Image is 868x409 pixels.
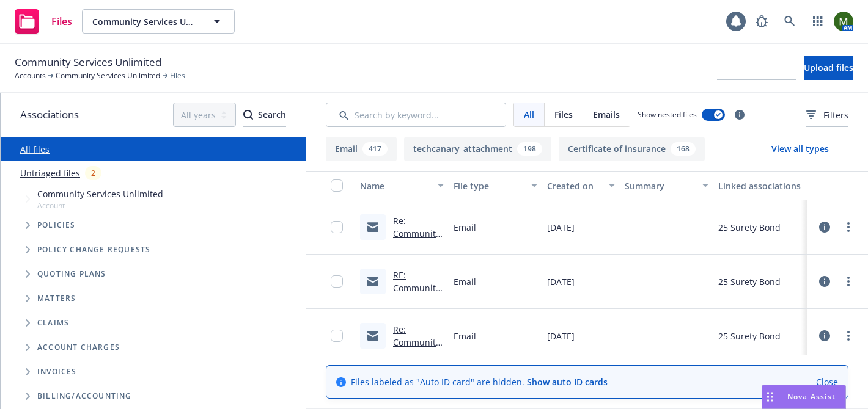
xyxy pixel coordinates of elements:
[841,274,856,289] a: more
[718,221,781,234] div: 25 Surety Bond
[718,179,802,192] div: Linked associations
[15,54,161,70] span: Community Services Unlimited
[393,215,443,316] a: Re: Community Services Unlimited_25-26_Surety Bond_REINSTATEMENT eff [DATE]
[762,385,778,408] div: Drag to move
[717,62,796,73] span: Copy logging email
[37,368,77,375] span: Invoices
[804,62,853,73] span: Upload files
[20,143,50,155] a: All files
[37,319,69,327] span: Claims
[454,221,476,234] span: Email
[620,171,713,200] button: Summary
[37,270,106,278] span: Quoting plans
[787,391,836,402] span: Nova Assist
[841,220,856,234] a: more
[554,108,573,121] span: Files
[542,171,620,200] button: Created on
[355,171,449,200] button: Name
[804,56,853,80] button: Upload files
[454,275,476,288] span: Email
[806,9,830,34] a: Switch app
[360,179,430,192] div: Name
[331,275,343,288] input: Toggle Row Selected
[56,70,160,81] a: Community Services Unlimited
[454,179,524,192] div: File type
[404,137,551,161] button: techcanary_attachment
[243,103,286,127] button: SearchSearch
[718,330,781,342] div: 25 Surety Bond
[762,385,846,409] button: Nova Assist
[331,221,343,233] input: Toggle Row Selected
[671,142,696,156] div: 168
[331,179,343,192] input: Select all
[326,137,397,161] button: Email
[170,70,185,81] span: Files
[717,56,796,80] button: Copy logging email
[454,330,476,342] span: Email
[20,107,79,123] span: Associations
[37,246,150,253] span: Policy change requests
[713,171,807,200] button: Linked associations
[243,103,286,126] div: Search
[37,222,76,229] span: Policies
[806,109,848,121] span: Filters
[20,167,80,179] a: Untriaged files
[517,142,542,156] div: 198
[393,269,443,371] a: RE: Community Services Unlimited_25-26_Surety Bond_REINSTATEMENT eff [DATE]
[37,200,163,211] span: Account
[559,137,705,161] button: Certificate of insurance
[806,103,848,127] button: Filters
[524,108,534,121] span: All
[10,4,77,38] a: Files
[37,344,120,351] span: Account charges
[331,330,343,342] input: Toggle Row Selected
[362,142,388,156] div: 417
[547,275,575,288] span: [DATE]
[449,171,542,200] button: File type
[718,275,781,288] div: 25 Surety Bond
[82,9,235,34] button: Community Services Unlimited
[37,187,163,200] span: Community Services Unlimited
[547,330,575,342] span: [DATE]
[778,9,802,34] a: Search
[749,9,774,34] a: Report a Bug
[547,179,601,192] div: Created on
[243,110,253,120] svg: Search
[15,70,46,81] a: Accounts
[527,376,608,388] a: Show auto ID cards
[1,185,306,384] div: Tree Example
[638,109,697,120] span: Show nested files
[816,375,838,388] a: Close
[85,166,101,180] div: 2
[37,295,76,302] span: Matters
[625,179,695,192] div: Summary
[37,393,132,400] span: Billing/Accounting
[547,221,575,234] span: [DATE]
[841,328,856,343] a: more
[834,12,853,31] img: photo
[752,137,848,161] button: View all types
[326,103,506,127] input: Search by keyword...
[593,108,620,121] span: Emails
[823,109,848,121] span: Filters
[51,16,72,26] span: Files
[92,15,198,28] span: Community Services Unlimited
